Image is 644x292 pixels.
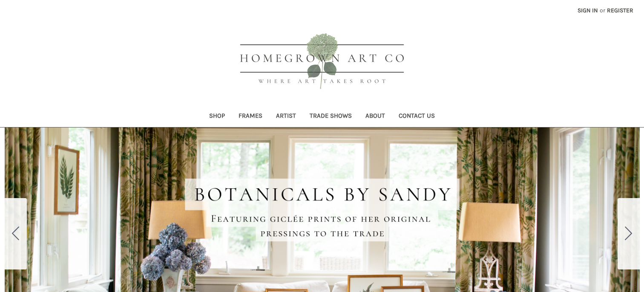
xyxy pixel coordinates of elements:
a: Contact Us [392,106,442,127]
a: Artist [269,106,303,127]
button: Go to slide 5 [5,198,27,269]
span: or [599,6,606,15]
button: Go to slide 2 [618,198,640,269]
a: Shop [202,106,232,127]
a: Frames [232,106,269,127]
img: HOMEGROWN ART CO [226,24,418,100]
a: Trade Shows [303,106,359,127]
a: About [359,106,392,127]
